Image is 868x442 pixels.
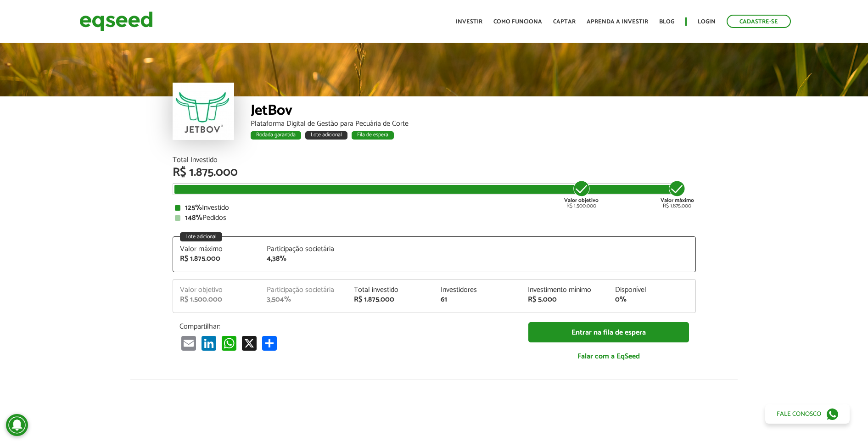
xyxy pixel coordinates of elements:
strong: 148% [185,212,202,224]
div: JetBov [251,103,696,120]
div: Participação societária [267,286,340,294]
a: Como funciona [493,19,542,25]
div: R$ 1.500.000 [564,179,599,209]
div: Plataforma Digital de Gestão para Pecuária de Corte [251,120,696,128]
div: Valor objetivo [180,286,253,294]
a: Email [179,336,198,351]
div: R$ 1.875.000 [354,296,427,303]
div: Rodada garantida [251,131,301,140]
a: Investir [456,19,482,25]
div: R$ 1.875.000 [661,179,694,209]
a: X [240,336,258,351]
div: 4,38% [267,255,340,263]
a: Login [698,19,716,25]
img: EqSeed [79,9,153,34]
div: Lote adicional [180,232,222,241]
a: Blog [659,19,674,25]
div: Fila de espera [352,131,394,140]
a: Cadastre-se [727,15,791,28]
strong: Valor objetivo [564,196,599,205]
div: Total investido [354,286,427,294]
div: R$ 1.500.000 [180,296,253,303]
div: 61 [441,296,514,303]
a: Compartilhar [260,336,279,351]
div: Valor máximo [180,246,253,253]
a: Entrar na fila de espera [528,322,689,343]
a: WhatsApp [220,336,238,351]
a: Aprenda a investir [587,19,648,25]
div: Participação societária [267,246,340,253]
div: Investimento mínimo [528,286,601,294]
div: 3,504% [267,296,340,303]
a: Captar [553,19,576,25]
div: Investido [175,204,694,212]
a: Fale conosco [765,404,850,424]
div: Pedidos [175,214,694,222]
div: R$ 5.000 [528,296,601,303]
strong: Valor máximo [661,196,694,205]
a: LinkedIn [200,336,218,351]
div: R$ 1.875.000 [173,167,696,179]
div: Lote adicional [305,131,347,140]
a: Falar com a EqSeed [528,347,689,366]
div: Total Investido [173,157,696,164]
div: Disponível [615,286,689,294]
strong: 125% [185,201,202,214]
div: R$ 1.875.000 [180,255,253,263]
p: Compartilhar: [179,322,515,331]
div: 0% [615,296,689,303]
div: Investidores [441,286,514,294]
